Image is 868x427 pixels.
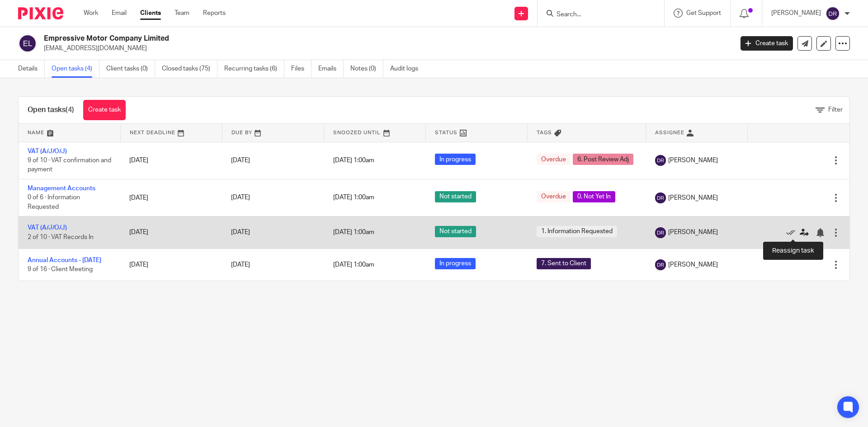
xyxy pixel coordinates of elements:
span: [DATE] [231,195,250,201]
a: Audit logs [390,60,425,78]
img: svg%3E [826,6,840,21]
img: svg%3E [655,227,666,238]
span: Overdue [537,191,571,202]
span: 9 of 16 · Client Meeting [28,266,93,272]
a: Notes (0) [350,60,383,78]
h2: Empressive Motor Company Limited [44,34,590,43]
span: In progress [435,154,476,165]
span: [DATE] 1:00am [333,262,374,268]
a: Open tasks (4) [52,60,99,78]
span: 1. Information Requested [537,226,617,237]
a: Client tasks (0) [106,60,155,78]
span: Tags [537,130,552,135]
span: 0 of 6 · Information Requested [28,195,80,211]
a: Work [84,9,98,18]
a: Clients [140,9,161,18]
img: svg%3E [18,34,37,53]
a: Annual Accounts - [DATE] [28,257,101,263]
span: Snoozed Until [333,130,381,135]
span: [DATE] 1:00am [333,195,374,201]
a: VAT (A/J/O/J) [28,225,67,231]
input: Search [556,11,637,19]
a: Team [175,9,189,18]
span: Filter [828,107,843,113]
p: [PERSON_NAME] [771,9,821,18]
a: Management Accounts [28,185,95,192]
a: Reports [203,9,226,18]
td: [DATE] [120,142,222,179]
span: [DATE] [231,230,250,236]
span: Status [435,130,458,135]
a: Closed tasks (75) [162,60,217,78]
span: 6. Post Review Adj [573,154,633,165]
a: Mark as done [786,228,800,237]
span: [DATE] 1:00am [333,157,374,164]
span: In progress [435,258,476,269]
p: [EMAIL_ADDRESS][DOMAIN_NAME] [44,44,727,53]
span: Not started [435,191,476,202]
span: [PERSON_NAME] [668,260,718,269]
a: Create task [741,36,793,51]
span: [DATE] 1:00am [333,230,374,236]
span: [DATE] [231,157,250,164]
a: VAT (A/J/O/J) [28,148,67,155]
span: [DATE] [231,262,250,268]
a: Files [291,60,311,78]
span: 9 of 10 · VAT confirmation and payment [28,157,111,173]
td: [DATE] [120,216,222,249]
a: Recurring tasks (6) [224,60,284,78]
h1: Open tasks [28,105,74,115]
a: Details [18,60,45,78]
a: Create task [83,100,126,120]
span: [PERSON_NAME] [668,228,718,237]
a: Email [112,9,127,18]
span: 2 of 10 · VAT Records In [28,234,94,240]
img: Pixie [18,7,63,19]
td: [DATE] [120,249,222,281]
td: [DATE] [120,179,222,216]
span: Overdue [537,154,571,165]
img: svg%3E [655,192,666,203]
span: 7. Sent to Client [537,258,591,269]
span: (4) [66,106,74,113]
a: Emails [318,60,344,78]
span: [PERSON_NAME] [668,156,718,165]
span: 0. Not Yet In [573,191,615,202]
img: svg%3E [655,259,666,270]
span: [PERSON_NAME] [668,193,718,202]
span: Not started [435,226,476,237]
img: svg%3E [655,155,666,166]
span: Get Support [686,10,721,16]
